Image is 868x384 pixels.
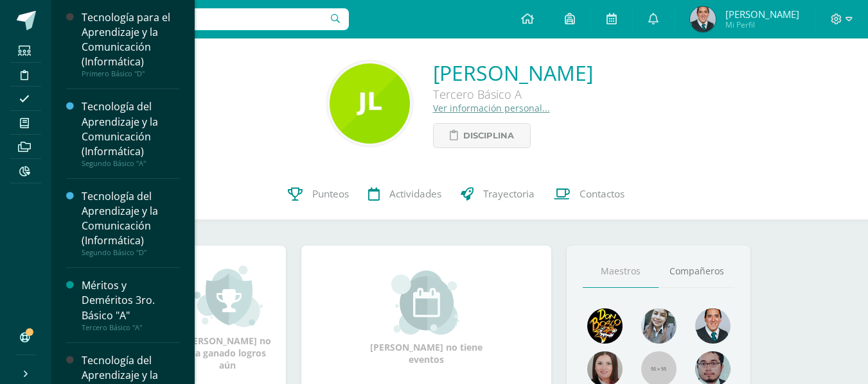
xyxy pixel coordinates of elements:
[483,187,535,201] span: Trayectoria
[389,187,441,201] span: Actividades
[659,255,734,288] a: Compañeros
[82,99,179,167] a: Tecnología del Aprendizaje y la Comunicación (Informática)Segundo Básico "A"
[544,169,634,220] a: Contactos
[82,99,179,158] div: Tecnología del Aprendizaje y la Comunicación (Informática)
[695,308,731,344] img: eec80b72a0218df6e1b0c014193c2b59.png
[82,189,179,257] a: Tecnología del Aprendizaje y la Comunicación (Informática)Segundo Básico "D"
[82,189,179,248] div: Tecnología del Aprendizaje y la Comunicación (Informática)
[583,255,659,288] a: Maestros
[82,159,179,168] div: Segundo Básico "A"
[182,264,273,371] div: [PERSON_NAME] no ha ganado logros aún
[587,308,623,344] img: 29fc2a48271e3f3676cb2cb292ff2552.png
[330,63,410,144] img: 77c8497f025493cf2b131d3e420002b1.png
[82,10,179,78] a: Tecnología para el Aprendizaje y la Comunicación (Informática)Primero Básico "D"
[82,278,179,331] a: Méritos y Deméritos 3ro. Básico "A"Tercero Básico "A"
[312,187,349,201] span: Punteos
[193,264,263,328] img: achievement_small.png
[391,271,461,335] img: event_small.png
[433,123,531,148] a: Disciplina
[82,10,179,69] div: Tecnología para el Aprendizaje y la Comunicación (Informática)
[641,308,677,344] img: 45bd7986b8947ad7e5894cbc9b781108.png
[82,278,179,322] div: Méritos y Deméritos 3ro. Básico "A"
[451,169,544,220] a: Trayectoria
[580,187,624,201] span: Contactos
[359,169,451,220] a: Actividades
[725,19,799,30] span: Mi Perfil
[278,169,359,220] a: Punteos
[433,87,593,102] div: Tercero Básico A
[433,59,593,87] a: [PERSON_NAME]
[690,6,716,32] img: a9976b1cad2e56b1ca6362e8fabb9e16.png
[725,8,799,21] span: [PERSON_NAME]
[433,102,550,114] a: Ver información personal...
[82,69,179,78] div: Primero Básico "D"
[463,124,514,147] span: Disciplina
[362,271,491,365] div: [PERSON_NAME] no tiene eventos
[60,8,349,30] input: Busca un usuario...
[82,323,179,332] div: Tercero Básico "A"
[82,248,179,257] div: Segundo Básico "D"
